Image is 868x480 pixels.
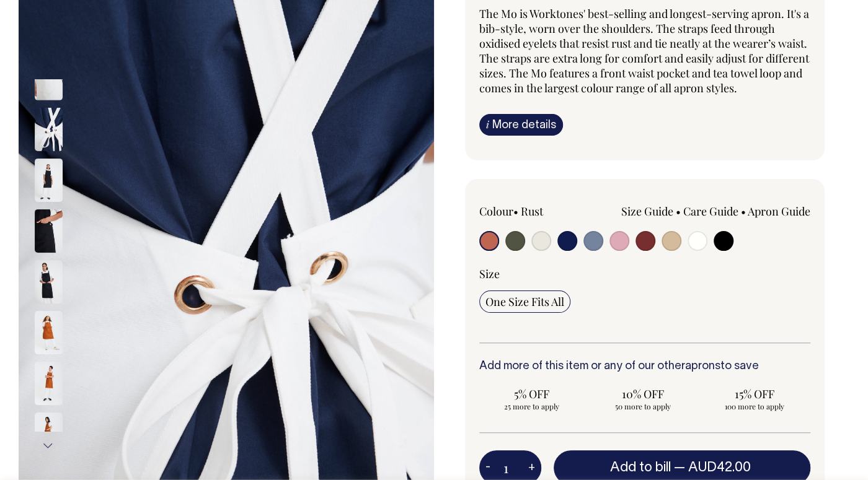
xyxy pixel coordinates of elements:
h6: Add more of this item or any of our other to save [479,360,810,373]
span: One Size Fits All [485,294,564,309]
img: rust [35,311,63,354]
span: • [513,204,518,219]
button: - [479,455,497,480]
span: — [674,461,754,474]
a: Care Guide [683,204,738,219]
button: Next [39,432,58,460]
img: Mo Apron [35,159,63,202]
input: 15% OFF 100 more to apply [702,383,807,415]
span: 5% OFF [485,386,577,401]
a: Size Guide [621,204,673,219]
span: 15% OFF [709,386,800,401]
span: 50 more to apply [597,401,689,411]
span: The Mo is Worktones' best-selling and longest-serving apron. It's a bib-style, worn over the shou... [479,6,809,95]
img: rust [35,362,63,405]
input: 5% OFF 25 more to apply [479,383,583,415]
a: aprons [685,361,720,372]
span: AUD42.00 [688,461,751,474]
button: Previous [39,53,58,81]
span: i [486,118,489,131]
img: off-white [35,57,63,100]
div: Size [479,266,810,281]
span: • [741,204,746,219]
label: Rust [521,204,543,219]
span: Add to bill [610,461,671,474]
a: Apron Guide [748,204,810,219]
span: • [676,204,681,219]
button: + [522,455,541,480]
span: 25 more to apply [485,401,577,411]
img: black [35,209,63,253]
img: rust [35,412,63,456]
img: black [35,260,63,303]
span: 10% OFF [597,386,689,401]
img: off-white [35,108,63,151]
input: 10% OFF 50 more to apply [591,383,695,415]
a: iMore details [479,114,563,136]
span: 100 more to apply [709,401,800,411]
input: One Size Fits All [479,290,570,313]
div: Colour [479,204,612,219]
